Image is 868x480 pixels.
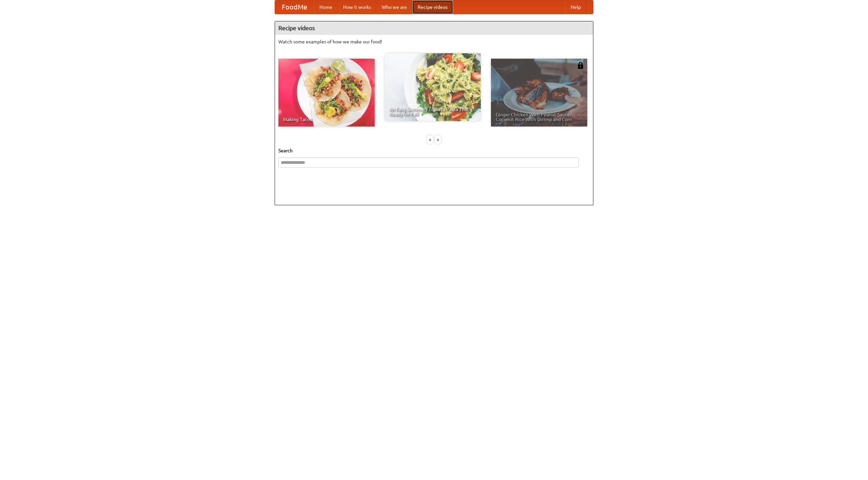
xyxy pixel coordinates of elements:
a: Home [314,0,338,14]
a: Help [565,0,586,14]
div: « [427,135,433,144]
a: Who we are [376,0,412,14]
a: Making Tacos [278,59,375,127]
span: Making Tacos [283,117,370,122]
h4: Recipe videos [275,21,593,35]
a: Recipe videos [412,0,453,14]
span: An Easy, Summery Tomato Pasta That's Ready for Fall [389,107,476,116]
a: An Easy, Summery Tomato Pasta That's Ready for Fall [384,53,481,121]
a: How it works [338,0,376,14]
div: » [435,135,441,144]
a: FoodMe [275,0,314,14]
p: Watch some examples of how we make our food! [278,38,590,45]
h5: Search [278,147,590,154]
img: 483408.png [577,62,584,69]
